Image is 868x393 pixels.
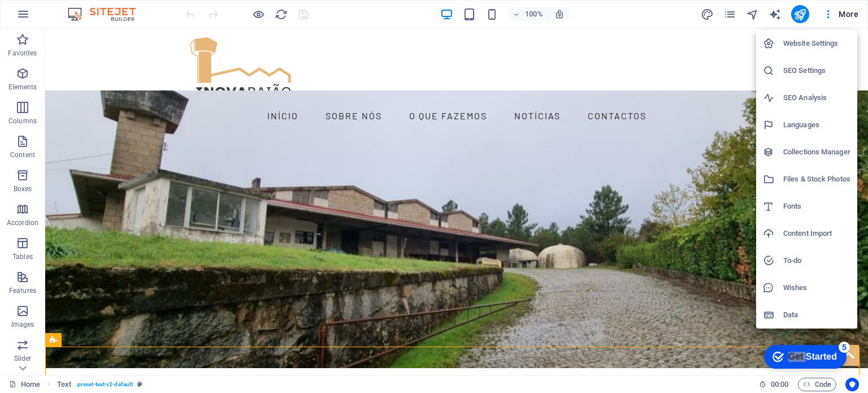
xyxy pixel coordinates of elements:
h6: Collections Manager [783,145,850,159]
div: Get Started [33,12,82,23]
h6: Wishes [783,281,850,295]
h6: To-do [783,254,850,267]
h6: SEO Analysis [783,91,850,105]
h6: SEO Settings [783,64,850,77]
h6: Data [783,308,850,322]
h6: Languages [783,118,850,132]
h6: Website Settings [783,37,850,50]
div: Get Started 5 items remaining, 0% complete [9,6,92,29]
h6: Fonts [783,200,850,213]
h6: Files & Stock Photos [783,172,850,186]
h6: Content Import [783,227,850,240]
div: 5 [84,2,95,14]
